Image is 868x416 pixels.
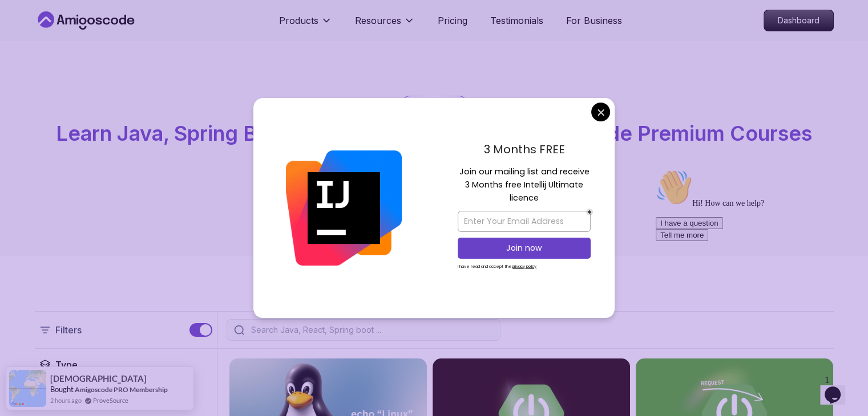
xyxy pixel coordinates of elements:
[55,323,82,337] p: Filters
[93,395,128,405] a: ProveSource
[50,374,147,384] span: [DEMOGRAPHIC_DATA]
[279,14,318,27] p: Products
[9,370,46,407] img: provesource social proof notification image
[5,64,57,76] button: Tell me more
[651,165,857,365] iframe: chat widget
[355,14,401,27] p: Resources
[5,5,41,41] img: :wave:
[5,5,210,76] div: 👋Hi! How can we help?I have a questionTell me more
[50,395,82,405] span: 2 hours ago
[279,14,332,36] button: Products
[249,324,493,336] input: Search Java, React, Spring boot ...
[5,52,72,64] button: I have a question
[50,385,74,394] span: Bought
[355,14,415,36] button: Resources
[75,385,168,394] a: Amigoscode PRO Membership
[764,10,833,31] p: Dashboard
[56,121,812,146] span: Learn Java, Spring Boot, DevOps & More with Amigoscode Premium Courses
[5,34,113,43] span: Hi! How can we help?
[490,14,543,27] a: Testimonials
[820,370,857,405] iframe: chat widget
[566,14,622,27] a: For Business
[764,10,834,31] a: Dashboard
[55,358,78,372] h2: Type
[438,14,467,27] a: Pricing
[243,154,626,202] p: Master in-demand skills like Java, Spring Boot, DevOps, React, and more through hands-on, expert-...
